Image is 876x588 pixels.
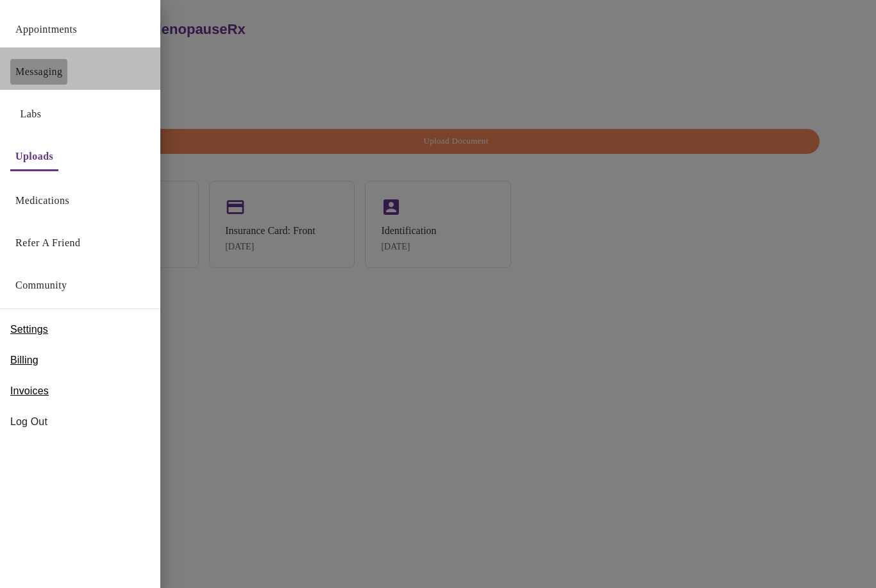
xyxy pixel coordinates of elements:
span: Invoices [10,383,49,399]
button: Medications [10,188,74,214]
a: Medications [15,192,69,210]
span: Log Out [10,414,150,430]
button: Refer a Friend [10,230,86,256]
a: Billing [10,350,38,371]
a: Community [15,276,67,294]
a: Settings [10,319,48,340]
a: Labs [21,105,42,123]
button: Community [10,273,72,298]
span: Billing [10,353,38,368]
a: Invoices [10,381,49,401]
a: Appointments [15,21,77,38]
button: Uploads [10,144,58,171]
a: Uploads [15,147,53,165]
a: Messaging [15,63,62,81]
button: Appointments [10,17,82,42]
button: Messaging [10,59,67,85]
span: Settings [10,322,48,337]
a: Refer a Friend [15,234,81,252]
button: Labs [10,101,51,127]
